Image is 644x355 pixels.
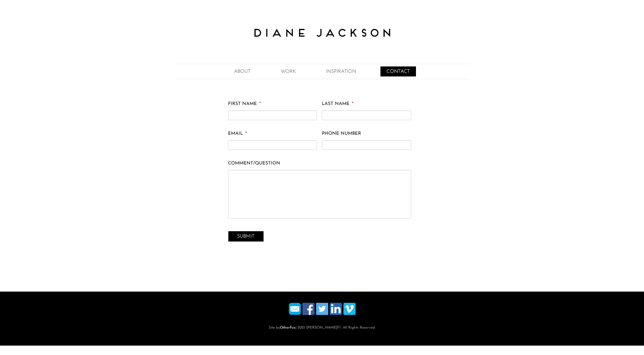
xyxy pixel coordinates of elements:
[316,303,328,315] img: iconfinder_square-twitter_317723.png
[322,131,361,137] label: PHONE NUMBER
[275,66,302,76] a: WORK
[343,303,356,315] img: iconfinder_1_Vimeo2_colored_svg_5296519.png
[178,326,466,330] p: Site by | 2021 [PERSON_NAME]. All Rights Reserved.
[228,66,257,76] a: ABOUT
[228,161,280,167] label: COMMENT/QUESTION
[302,303,315,315] img: iconfinder_square-facebook_317727-2.png
[228,131,247,137] label: EMAIL
[228,231,264,242] input: Submit
[280,326,295,330] a: OtherFox
[246,19,398,47] img: Diane Jackson
[320,66,362,76] a: INSPIRATION
[380,66,416,76] a: CONTACT
[228,101,261,107] label: FIRST NAME
[289,303,301,315] img: unnamed-1-e1616766425382.png
[330,303,342,315] img: iconfinder_1_Linkedin_unofficial_colored_svg_5296501.png
[322,101,353,107] label: LAST NAME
